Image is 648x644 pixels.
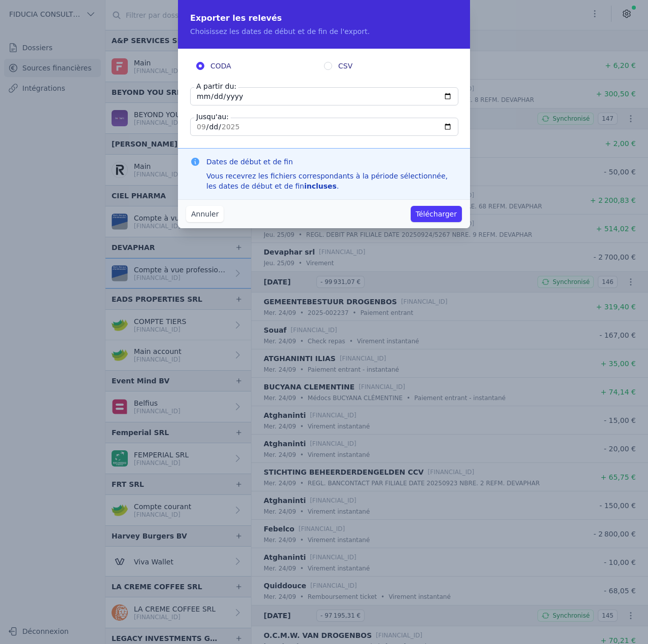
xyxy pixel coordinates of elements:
[324,61,452,71] label: CSV
[338,61,352,71] span: CSV
[194,81,238,91] label: A partir du:
[324,62,332,70] input: CSV
[196,62,204,70] input: CODA
[411,206,462,222] button: Télécharger
[190,26,458,37] p: Choisissez les dates de début et de fin de l'export.
[206,171,458,191] div: Vous recevrez les fichiers correspondants à la période sélectionnée, les dates de début et de fin .
[304,182,337,190] strong: incluses
[210,61,231,71] span: CODA
[194,112,231,122] label: Jusqu'au:
[186,206,224,222] button: Annuler
[206,157,458,167] h3: Dates de début et de fin
[190,12,458,24] h2: Exporter les relevés
[196,61,324,71] label: CODA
